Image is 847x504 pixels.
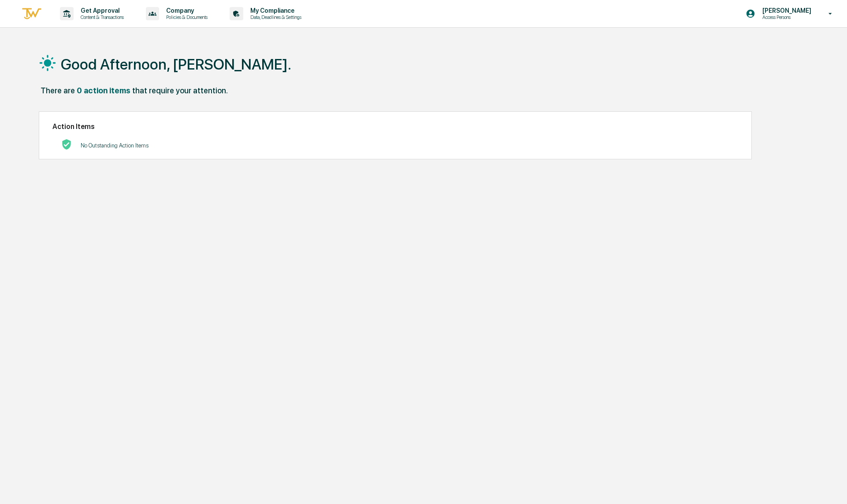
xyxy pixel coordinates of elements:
p: Get Approval [74,7,128,14]
p: Company [159,7,212,14]
div: 0 action items [77,86,130,95]
p: No Outstanding Action Items [81,142,149,149]
h2: Action Items [52,122,739,131]
img: No Actions logo [61,139,72,150]
p: Content & Transactions [74,14,128,20]
p: Policies & Documents [159,14,212,20]
img: logo [21,7,42,21]
p: Data, Deadlines & Settings [243,14,306,20]
div: that require your attention. [132,86,228,95]
p: Access Persons [755,14,816,20]
div: There are [41,86,75,95]
h1: Good Afternoon, [PERSON_NAME]. [61,55,291,73]
p: My Compliance [243,7,306,14]
p: [PERSON_NAME] [755,7,816,14]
